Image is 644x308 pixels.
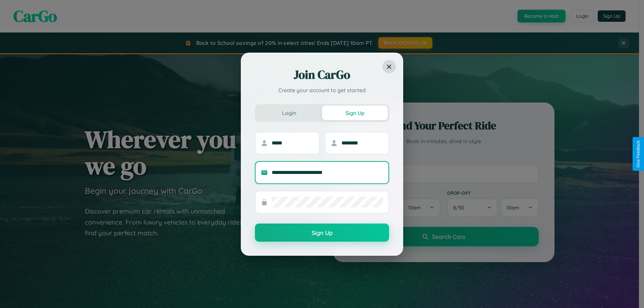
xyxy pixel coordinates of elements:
p: Create your account to get started [255,86,389,94]
h2: Join CarGo [255,67,389,83]
button: Sign Up [322,106,388,120]
button: Login [256,106,322,120]
div: Give Feedback [636,140,641,168]
button: Sign Up [255,224,389,242]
